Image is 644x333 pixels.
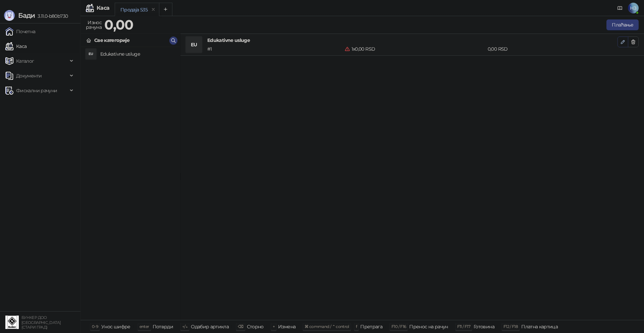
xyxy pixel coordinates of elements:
button: Add tab [159,3,172,16]
div: 1 x 0,00 RSD [343,45,486,53]
span: Документи [16,69,42,82]
span: Фискални рачуни [16,84,57,97]
div: EU [86,49,96,59]
a: Документација [614,3,625,13]
span: ⌘ command / ⌃ control [305,324,349,329]
div: Готовина [474,322,494,331]
span: enter [140,324,149,329]
button: Плаћање [606,19,639,30]
span: НЗ [628,3,639,13]
span: Каталог [16,54,34,68]
h4: Edukativne usluge [100,49,175,59]
span: ↑/↓ [182,324,187,329]
img: 64x64-companyLogo-d200c298-da26-4023-afd4-f376f589afb5.jpeg [5,316,19,329]
div: Пренос на рачун [409,322,448,331]
h4: Edukativne usluge [207,37,618,44]
span: F12 / F18 [503,324,518,329]
span: Бади [18,11,35,19]
div: # 1 [206,45,343,53]
div: Унос шифре [101,322,130,331]
div: Измена [278,322,296,331]
div: Потврди [153,322,173,331]
div: Износ рачуна [85,18,103,32]
div: Платна картица [521,322,558,331]
span: F10 / F16 [391,324,406,329]
button: remove [149,7,158,12]
div: EU [186,37,202,53]
span: + [273,324,275,329]
a: Каса [5,40,26,53]
span: 3.11.0-b80b730 [35,13,68,19]
div: grid [81,47,180,320]
div: Одабир артикла [191,322,229,331]
div: Продаја 535 [120,6,148,13]
span: 0-9 [92,324,98,329]
div: Сторно [247,322,264,331]
span: f [356,324,357,329]
div: 0,00 RSD [486,45,619,53]
div: Све категорије [94,37,129,44]
div: Претрага [360,322,382,331]
div: Каса [97,5,109,11]
img: Logo [4,10,15,21]
strong: 0,00 [104,16,133,33]
a: Почетна [5,25,36,38]
small: БУНКЕР ДОО [GEOGRAPHIC_DATA] (СТАРИ ГРАД) [21,315,61,330]
span: ⌫ [238,324,243,329]
span: F11 / F17 [457,324,470,329]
